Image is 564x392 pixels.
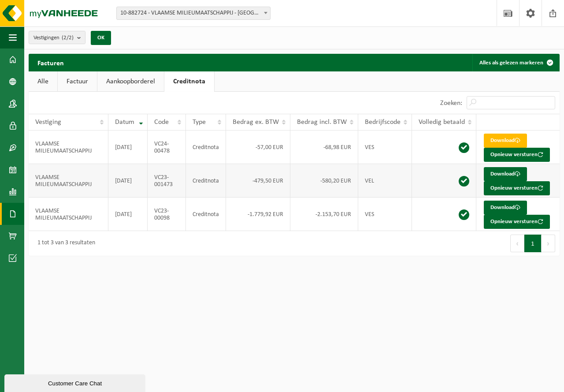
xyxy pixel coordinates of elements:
[484,215,550,229] button: Opnieuw versturen
[29,71,57,92] a: Alle
[97,71,164,92] a: Aankoopborderel
[108,198,148,231] td: [DATE]
[116,7,271,20] span: 10-882724 - VLAAMSE MILIEUMAATSCHAPPIJ - AALST
[193,119,206,126] span: Type
[484,181,550,195] button: Opnieuw versturen
[115,119,134,126] span: Datum
[542,235,555,252] button: Next
[290,164,358,198] td: -580,20 EUR
[62,35,74,41] count: (2/2)
[510,235,524,252] button: Previous
[484,167,527,181] a: Download
[186,164,226,198] td: Creditnota
[226,198,290,231] td: -1.779,92 EUR
[29,54,73,71] h2: Facturen
[472,54,559,71] button: Alles als gelezen markeren
[4,373,147,392] iframe: chat widget
[226,164,290,198] td: -479,50 EUR
[117,7,270,19] span: 10-882724 - VLAAMSE MILIEUMAATSCHAPPIJ - AALST
[358,131,412,164] td: VES
[148,198,186,231] td: VC23-00098
[154,119,169,126] span: Code
[358,164,412,198] td: VEL
[148,131,186,164] td: VC24-00478
[91,31,111,45] button: OK
[33,235,95,251] div: 1 tot 3 van 3 resultaten
[164,71,214,92] a: Creditnota
[29,164,108,198] td: VLAAMSE MILIEUMAATSCHAPPIJ
[108,164,148,198] td: [DATE]
[524,235,542,252] button: 1
[484,134,527,148] a: Download
[484,148,550,162] button: Opnieuw versturen
[297,119,347,126] span: Bedrag incl. BTW
[233,119,279,126] span: Bedrag ex. BTW
[365,119,401,126] span: Bedrijfscode
[484,201,527,215] a: Download
[33,31,74,45] span: Vestigingen
[186,198,226,231] td: Creditnota
[186,131,226,164] td: Creditnota
[290,198,358,231] td: -2.153,70 EUR
[29,31,85,44] button: Vestigingen(2/2)
[29,131,108,164] td: VLAAMSE MILIEUMAATSCHAPPIJ
[108,131,148,164] td: [DATE]
[29,198,108,231] td: VLAAMSE MILIEUMAATSCHAPPIJ
[35,119,61,126] span: Vestiging
[58,71,97,92] a: Factuur
[290,131,358,164] td: -68,98 EUR
[226,131,290,164] td: -57,00 EUR
[148,164,186,198] td: VC23-001473
[419,119,465,126] span: Volledig betaald
[440,100,462,107] label: Zoeken:
[358,198,412,231] td: VES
